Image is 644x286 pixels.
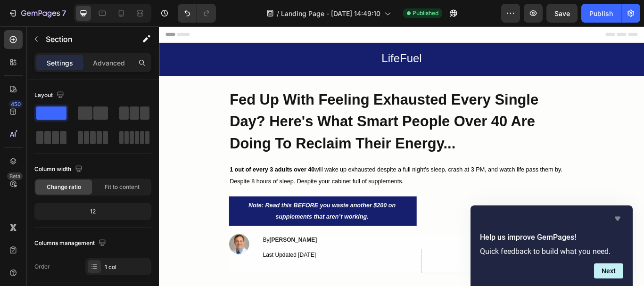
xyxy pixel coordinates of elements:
[376,270,426,278] div: Drop element here
[47,58,73,68] p: Settings
[82,242,105,266] img: Alt image
[34,237,108,250] div: Columns management
[121,243,484,255] p: By
[4,4,70,23] button: 7
[281,8,380,18] span: Landing Page - [DATE] 14:49:10
[546,4,578,23] button: Save
[34,89,66,102] div: Layout
[105,183,140,191] span: Fit to content
[554,9,570,17] span: Save
[480,232,623,243] h2: Help us improve GemPages!
[9,100,23,108] div: 450
[480,213,623,278] div: Help us improve GemPages!
[34,262,50,271] div: Order
[178,4,216,23] div: Undo/Redo
[480,247,623,256] p: Quick feedback to build what you need.
[105,263,149,271] div: 1 col
[46,33,123,45] p: Section
[240,27,326,49] h2: LifeFuel
[36,205,149,218] div: 12
[83,76,443,146] strong: Fed Up With Feeling Exhausted Every Single Day? Here's What Smart People Over 40 Are Doing To Rec...
[104,205,276,226] strong: Note: Read this BEFORE you waste another $200 on supplements that aren’t working.
[413,9,438,17] span: Published
[93,58,125,68] p: Advanced
[120,260,299,273] div: Last Updated [DATE]
[612,213,623,224] button: Hide survey
[589,8,613,18] div: Publish
[7,172,23,180] div: Beta
[34,163,84,176] div: Column width
[159,26,644,286] iframe: To enrich screen reader interactions, please activate Accessibility in Grammarly extension settings
[83,163,471,185] span: will wake up exhausted despite a full night's sleep, crash at 3 PM, and watch life pass them by. ...
[581,4,621,23] button: Publish
[594,263,623,278] button: Next question
[129,245,184,253] strong: [PERSON_NAME]
[83,163,182,171] strong: 1 out of every 3 adults over 40
[47,183,81,191] span: Change ratio
[277,8,279,18] span: /
[82,198,300,233] button: <p><span style="background-color:transparent;color:#FFFFFF;font-size:11pt;"><strong>Note: Read th...
[62,8,66,19] p: 7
